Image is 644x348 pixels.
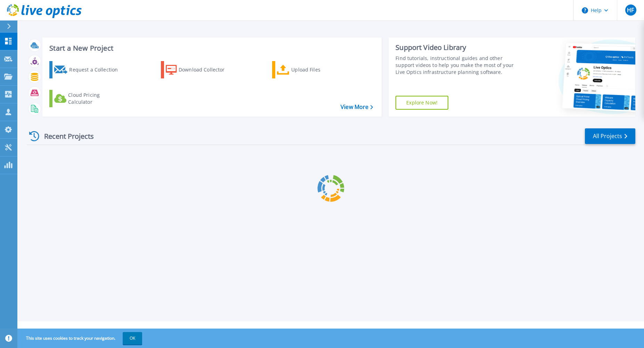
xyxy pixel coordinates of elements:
[69,63,125,77] div: Request a Collection
[396,55,521,76] div: Find tutorials, instructional guides and other support videos to help you make the most of your L...
[19,332,142,345] span: This site uses cookies to track your navigation.
[396,96,448,110] a: Explore Now!
[68,92,124,105] div: Cloud Pricing Calculator
[396,43,521,52] div: Support Video Library
[49,90,127,107] a: Cloud Pricing Calculator
[161,61,238,78] a: Download Collector
[627,7,634,13] span: HF
[49,44,373,52] h3: Start a New Project
[179,63,234,77] div: Download Collector
[272,61,350,78] a: Upload Files
[27,128,103,145] div: Recent Projects
[123,332,142,345] button: OK
[291,63,347,77] div: Upload Files
[49,61,127,78] a: Request a Collection
[585,128,635,144] a: All Projects
[341,104,373,110] a: View More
